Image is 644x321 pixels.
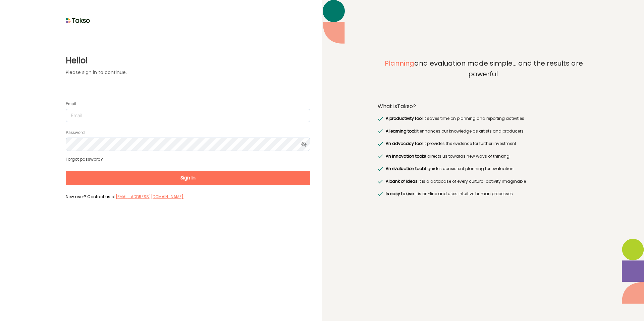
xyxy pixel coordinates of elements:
label: it provides the evidence for further investment [384,140,516,147]
img: greenRight [378,142,383,146]
label: [EMAIL_ADDRESS][DOMAIN_NAME] [116,193,183,200]
img: greenRight [378,179,383,183]
span: A bank of ideas: [386,178,419,184]
img: taksoLoginLogo [66,15,90,25]
img: greenRight [378,192,383,196]
label: Email [66,101,76,106]
img: greenRight [378,167,383,171]
label: it enhances our knowledge as artists and producers [384,128,523,135]
span: An innovation tool: [386,153,424,159]
a: Forgot password? [66,156,103,162]
a: [EMAIL_ADDRESS][DOMAIN_NAME] [116,194,183,199]
span: Is easy to use: [386,191,415,196]
label: Please sign in to continue. [66,69,310,76]
span: An evaluation tool: [386,166,424,171]
label: it is a database of every cultural activity imaginable [384,178,526,185]
img: greenRight [378,117,383,121]
span: Planning [385,59,414,68]
label: Hello! [66,55,310,67]
label: New user? Contact us at [66,193,310,199]
span: A productivity tool: [386,115,424,121]
span: An advocacy tool: [386,141,424,146]
label: What is [378,103,416,110]
button: Sign In [66,171,310,185]
label: Password [66,130,85,135]
span: Takso? [397,102,416,110]
img: greenRight [378,129,383,133]
label: and evaluation made simple... and the results are powerful [378,58,588,94]
label: it directs us towards new ways of thinking [384,153,509,160]
label: it guides consistent planning for evaluation [384,165,513,172]
label: it is on-line and uses intuitive human processes [384,190,513,197]
input: Email [66,109,310,122]
img: greenRight [378,154,383,158]
label: it saves time on planning and reporting activities [384,115,524,122]
span: A learning tool: [386,128,416,134]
